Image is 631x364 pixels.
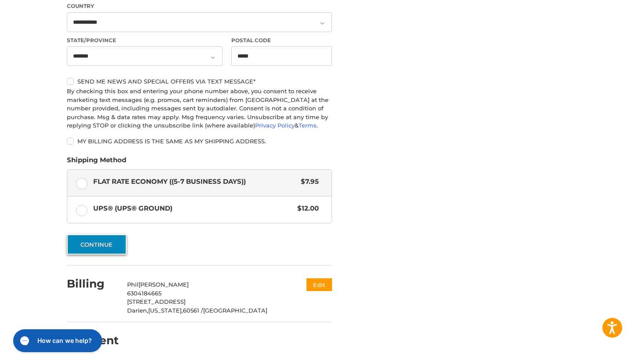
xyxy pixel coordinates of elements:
[67,87,332,130] div: By checking this box and entering your phone number above, you consent to receive marketing text ...
[148,307,183,314] span: [US_STATE],
[67,138,332,145] label: My billing address is the same as my shipping address.
[293,204,319,214] span: $12.00
[306,278,332,291] button: Edit
[93,204,293,214] span: UPS® (UPS® Ground)
[127,290,161,297] span: 6304184665
[127,307,148,314] span: Darien,
[296,177,319,187] span: $7.95
[67,234,127,255] button: Continue
[93,177,297,187] span: Flat Rate Economy ((5-7 Business Days))
[67,155,126,169] legend: Shipping Method
[67,277,118,291] h2: Billing
[9,326,105,355] iframe: Gorgias live chat messenger
[67,36,222,44] label: State/Province
[139,281,189,288] span: [PERSON_NAME]
[231,36,332,44] label: Postal Code
[67,78,332,85] label: Send me news and special offers via text message*
[255,122,295,129] a: Privacy Policy
[183,307,203,314] span: 60561 /
[299,122,317,129] a: Terms
[127,298,186,305] span: [STREET_ADDRESS]
[203,307,267,314] span: [GEOGRAPHIC_DATA]
[127,281,139,288] span: Phil
[67,2,332,10] label: Country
